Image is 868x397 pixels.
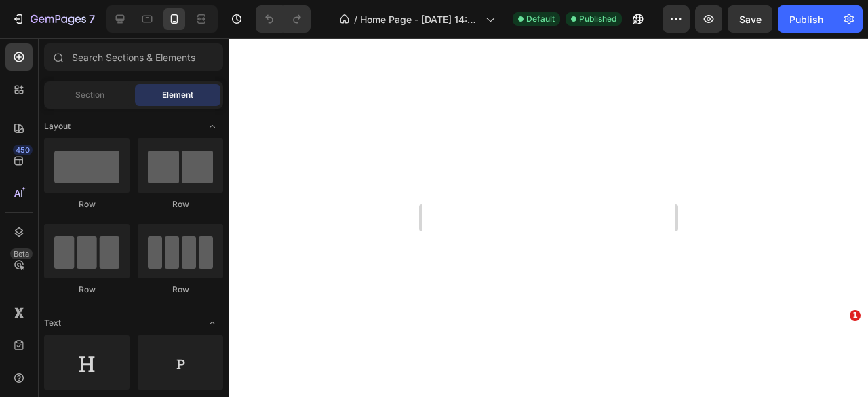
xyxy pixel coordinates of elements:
div: Beta [10,248,33,259]
div: 450 [13,145,33,155]
button: Publish [778,5,835,33]
button: 7 [5,5,101,33]
div: Undo/Redo [256,5,311,33]
div: Row [138,198,223,210]
input: Search Sections & Elements [44,43,223,71]
span: Section [75,89,104,101]
iframe: Intercom live chat [822,330,854,363]
span: / [354,12,357,26]
span: Save [739,14,762,25]
span: Toggle open [201,312,223,334]
span: 1 [850,310,861,321]
div: Row [44,284,130,296]
span: Layout [44,120,71,132]
span: Home Page - [DATE] 14:56:50 [360,12,480,26]
p: 7 [89,11,95,27]
span: Text [44,317,61,329]
iframe: Design area [422,38,675,397]
span: Default [526,13,555,25]
span: Element [162,89,193,101]
div: Row [138,284,223,296]
span: Published [579,13,616,25]
button: Save [728,5,772,33]
div: Row [44,198,130,210]
span: Toggle open [201,115,223,137]
div: Publish [789,12,823,26]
